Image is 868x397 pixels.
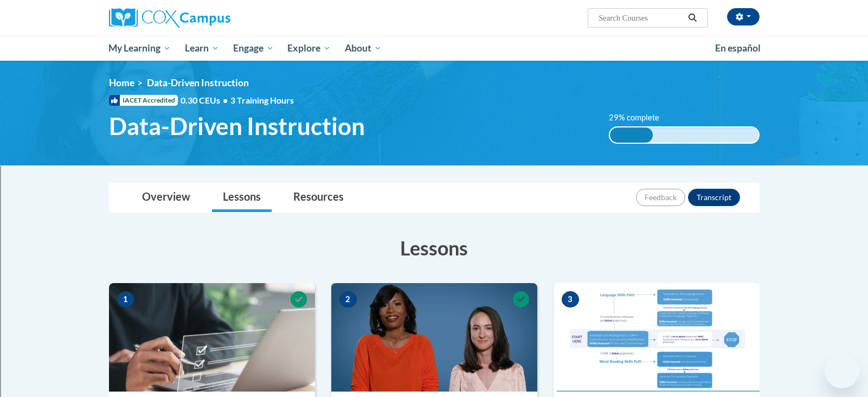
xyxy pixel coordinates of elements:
[715,42,761,54] span: En español
[609,112,671,124] label: 29% complete
[610,127,653,143] div: 29% complete
[684,11,700,24] button: Search
[109,112,365,140] span: Data-Driven Instruction
[109,95,178,106] span: IACET Accredited
[226,36,281,61] a: Engage
[147,77,249,88] span: Data-Driven Instruction
[181,94,230,106] span: 0.30 CEUs
[338,36,389,61] a: About
[109,8,230,28] img: Cox Campus
[345,42,382,55] span: About
[178,36,226,61] a: Learn
[109,8,315,28] a: Cox Campus
[230,95,294,105] span: 3 Training Hours
[280,36,338,61] a: Explore
[109,77,134,88] a: Home
[287,42,331,55] span: Explore
[102,36,178,61] a: My Learning
[597,11,684,24] input: Search Courses
[233,42,274,55] span: Engage
[708,37,768,60] a: En español
[108,42,171,55] span: My Learning
[185,42,219,55] span: Learn
[223,95,228,105] span: •
[727,8,760,25] button: Account Settings
[825,354,859,388] iframe: Button to launch messaging window
[93,36,776,61] div: Main menu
